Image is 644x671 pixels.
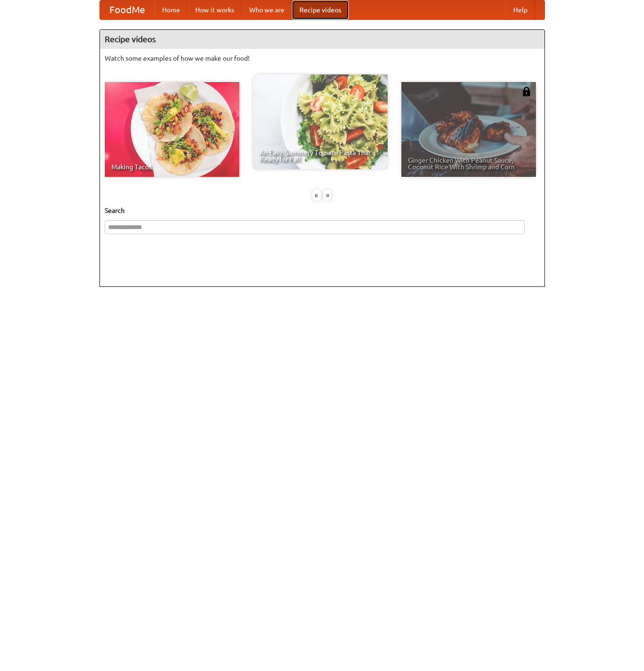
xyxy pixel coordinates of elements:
a: Who we are [242,0,292,19]
a: Making Tacos [105,82,239,177]
span: Making Tacos [111,164,233,170]
a: How it works [188,0,242,19]
h4: Recipe videos [100,30,544,49]
a: Home [154,0,188,19]
span: An Easy, Summery Tomato Pasta That's Ready for Fall [260,149,381,163]
a: Help [506,0,535,19]
div: » [323,189,332,201]
img: 483408.png [522,87,531,96]
a: An Easy, Summery Tomato Pasta That's Ready for Fall [253,74,388,169]
div: « [312,189,321,201]
a: FoodMe [100,0,154,19]
h5: Search [105,206,540,215]
a: Recipe videos [292,0,349,19]
p: Watch some examples of how we make our food! [105,54,540,63]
